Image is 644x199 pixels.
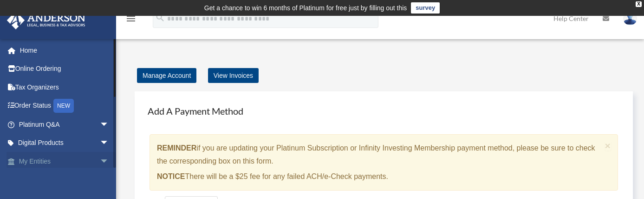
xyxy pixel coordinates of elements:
p: There will be a $25 fee for any failed ACH/e-Check payments. [157,170,601,183]
span: arrow_drop_down [100,115,118,134]
i: menu [125,13,137,24]
img: User Pic [623,12,637,25]
img: Anderson Advisors Platinum Portal [4,11,88,29]
strong: REMINDER [157,144,196,152]
strong: NOTICE [157,172,185,180]
a: Manage Account [137,68,196,83]
a: menu [125,16,137,24]
a: Tax Organizers [7,78,123,96]
a: survey [411,2,440,14]
div: NEW [53,99,74,113]
span: arrow_drop_down [100,152,118,171]
div: if you are updating your Platinum Subscription or Infinity Investing Membership payment method, p... [150,134,618,191]
a: Home [7,41,123,60]
a: My Entitiesarrow_drop_down [7,152,123,171]
span: arrow_drop_down [100,134,118,153]
button: Close [605,141,611,151]
div: close [636,1,642,7]
h4: Add A Payment Method [144,101,624,121]
a: Platinum Q&Aarrow_drop_down [7,115,123,134]
a: Digital Productsarrow_drop_down [7,134,123,152]
a: Online Ordering [7,60,123,78]
a: View Invoices [208,68,259,83]
span: × [605,140,611,151]
a: Order StatusNEW [7,96,123,116]
div: Get a chance to win 6 months of Platinum for free just by filling out this [204,2,407,14]
i: search [155,13,165,23]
